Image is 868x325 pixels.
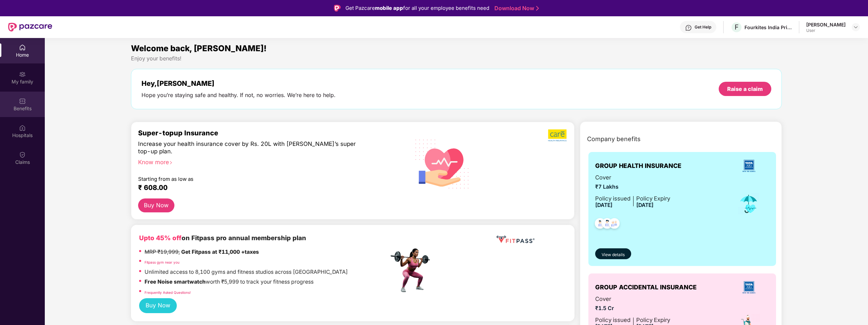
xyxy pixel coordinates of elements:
[806,21,846,28] div: [PERSON_NAME]
[806,28,846,33] div: User
[735,23,739,31] span: F
[695,24,711,30] div: Get Help
[595,194,630,203] div: Policy issued
[131,43,267,53] span: Welcome back, [PERSON_NAME]!
[636,202,654,208] span: [DATE]
[139,234,182,242] b: Upto 45% off
[145,268,348,276] p: Unlimited access to 8,100 gyms and fitness studios across [GEOGRAPHIC_DATA]
[19,44,26,51] img: svg+xml;base64,PHN2ZyBpZD0iSG9tZSIgeG1sbnM9Imh0dHA6Ly93d3cudzMub3JnLzIwMDAvc3ZnIiB3aWR0aD0iMjAiIG...
[636,316,670,324] div: Policy Expiry
[536,5,539,12] img: Stroke
[853,24,858,30] img: svg+xml;base64,PHN2ZyBpZD0iRHJvcGRvd24tMzJ4MzIiIHhtbG5zPSJodHRwOi8vd3d3LnczLm9yZy8yMDAwL3N2ZyIgd2...
[19,151,26,158] img: svg+xml;base64,PHN2ZyBpZD0iQ2xhaW0iIHhtbG5zPSJodHRwOi8vd3d3LnczLm9yZy8yMDAwL3N2ZyIgd2lkdGg9IjIwIi...
[595,248,631,259] button: View details
[145,260,180,264] a: Fitpass gym near you
[602,252,625,258] span: View details
[548,129,567,142] img: b5dec4f62d2307b9de63beb79f102df3.png
[595,283,697,292] span: GROUP ACCIDENTAL INSURANCE
[740,278,758,297] img: insurerLogo
[138,140,359,155] div: Increase your health insurance cover by Rs. 20L with [PERSON_NAME]’s super top-up plan.
[145,290,191,294] a: Frequently Asked Questions!
[8,23,52,32] img: New Pazcare Logo
[599,216,616,233] img: svg+xml;base64,PHN2ZyB4bWxucz0iaHR0cDovL3d3dy53My5vcmcvMjAwMC9zdmciIHdpZHRoPSI0OC45NDMiIGhlaWdodD...
[19,98,26,104] img: svg+xml;base64,PHN2ZyBpZD0iQmVuZWZpdHMiIHhtbG5zPSJodHRwOi8vd3d3LnczLm9yZy8yMDAwL3N2ZyIgd2lkdGg9Ij...
[145,279,206,285] strong: Free Noise smartwatch
[375,5,403,11] strong: mobile app
[495,233,536,246] img: fppp.png
[19,125,26,131] img: svg+xml;base64,PHN2ZyBpZD0iSG9zcGl0YWxzIiB4bWxucz0iaHR0cDovL3d3dy53My5vcmcvMjAwMC9zdmciIHdpZHRoPS...
[494,5,537,12] a: Download Now
[334,5,341,12] img: Logo
[744,24,792,31] div: Fourkites India Private Limited
[685,24,692,31] img: svg+xml;base64,PHN2ZyBpZD0iSGVscC0zMngzMiIgeG1sbnM9Imh0dHA6Ly93d3cudzMub3JnLzIwMDAvc3ZnIiB3aWR0aD...
[595,183,670,191] span: ₹7 Lakhs
[141,92,336,99] div: Hope you’re staying safe and healthy. If not, no worries. We’re here to help.
[169,161,173,165] span: right
[345,4,489,12] div: Get Pazcare for all your employee benefits need
[727,85,763,93] div: Raise a claim
[141,79,336,88] div: Hey, [PERSON_NAME]
[738,193,760,215] img: icon
[138,184,382,192] div: ₹ 608.00
[181,249,259,255] strong: Get Fitpass at ₹11,000 +taxes
[592,216,608,233] img: svg+xml;base64,PHN2ZyB4bWxucz0iaHR0cDovL3d3dy53My5vcmcvMjAwMC9zdmciIHdpZHRoPSI0OC45NDMiIGhlaWdodD...
[410,131,475,196] img: svg+xml;base64,PHN2ZyB4bWxucz0iaHR0cDovL3d3dy53My5vcmcvMjAwMC9zdmciIHhtbG5zOnhsaW5rPSJodHRwOi8vd3...
[138,198,174,212] button: Buy Now
[595,304,670,313] span: ₹1.5 Cr
[145,249,180,255] del: MRP ₹19,999,
[606,216,623,233] img: svg+xml;base64,PHN2ZyB4bWxucz0iaHR0cDovL3d3dy53My5vcmcvMjAwMC9zdmciIHdpZHRoPSI0OC45NDMiIGhlaWdodD...
[389,247,436,294] img: fpp.png
[138,176,360,181] div: Starting from as low as
[138,129,389,137] div: Super-topup Insurance
[19,71,26,78] img: svg+xml;base64,PHN2ZyB3aWR0aD0iMjAiIGhlaWdodD0iMjAiIHZpZXdCb3g9IjAgMCAyMCAyMCIgZmlsbD0ibm9uZSIgeG...
[138,158,384,163] div: Know more
[595,294,670,303] span: Cover
[139,298,177,313] button: Buy Now
[587,134,641,144] span: Company benefits
[740,157,758,175] img: insurerLogo
[139,234,306,242] b: on Fitpass pro annual membership plan
[595,173,670,182] span: Cover
[145,278,314,286] p: worth ₹5,999 to track your fitness progress
[595,161,681,171] span: GROUP HEALTH INSURANCE
[131,55,781,62] div: Enjoy your benefits!
[595,202,612,208] span: [DATE]
[595,316,630,324] div: Policy issued
[636,194,670,203] div: Policy Expiry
